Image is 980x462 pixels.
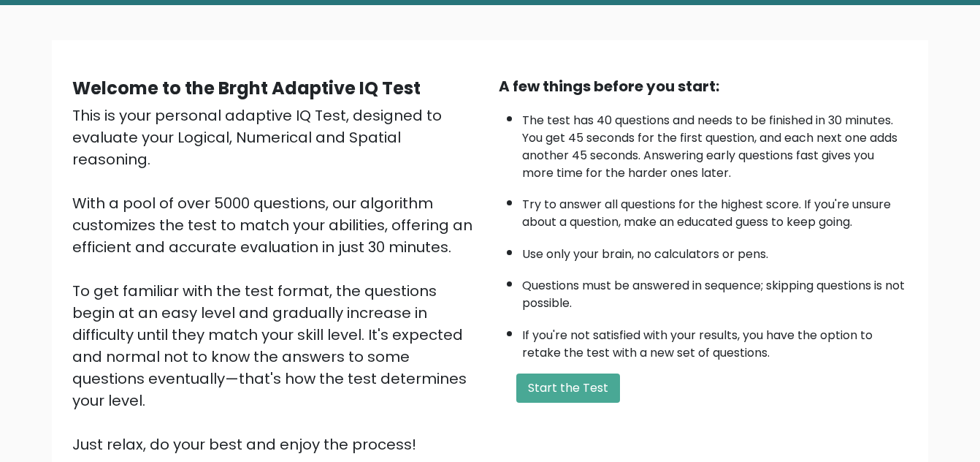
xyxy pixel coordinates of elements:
[499,75,908,97] div: A few things before you start:
[72,76,421,100] b: Welcome to the Brght Adaptive IQ Test
[522,238,908,263] li: Use only your brain, no calculators or pens.
[72,105,481,455] div: This is your personal adaptive IQ Test, designed to evaluate your Logical, Numerical and Spatial ...
[516,374,620,403] button: Start the Test
[522,270,908,312] li: Questions must be answered in sequence; skipping questions is not possible.
[522,319,908,362] li: If you're not satisfied with your results, you have the option to retake the test with a new set ...
[522,189,908,231] li: Try to answer all questions for the highest score. If you're unsure about a question, make an edu...
[522,105,908,182] li: The test has 40 questions and needs to be finished in 30 minutes. You get 45 seconds for the firs...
